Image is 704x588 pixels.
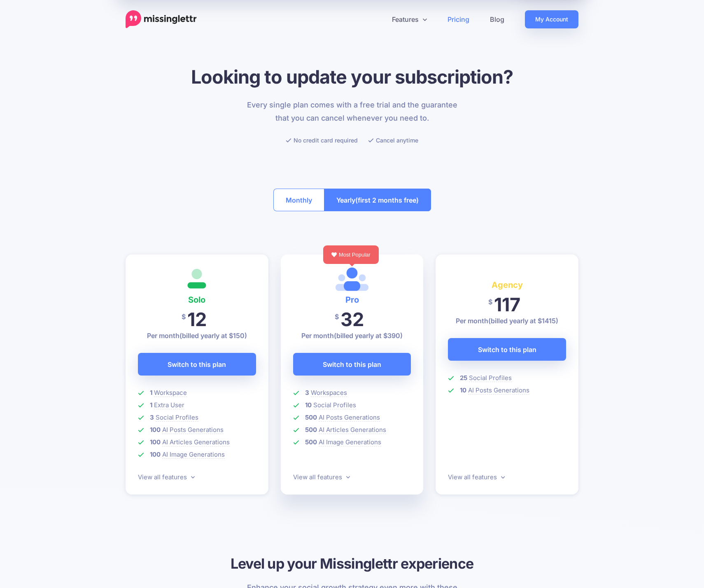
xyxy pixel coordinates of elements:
[138,353,256,376] a: Switch to this plan
[311,389,347,397] span: Workspaces
[319,438,381,446] span: AI Image Generations
[293,353,411,376] a: Switch to this plan
[488,317,558,325] span: (billed yearly at $1415)
[138,293,256,306] h4: Solo
[182,308,186,326] span: $
[448,473,505,481] a: View all features
[293,293,411,306] h4: Pro
[305,426,317,434] b: 500
[478,343,536,356] span: Switch to this plan
[162,438,230,446] span: AI Articles Generations
[187,308,207,331] span: 12
[488,293,492,311] span: $
[525,10,578,28] a: My Account
[448,338,566,361] a: Switch to this plan
[368,135,418,145] li: Cancel anytime
[179,331,247,340] span: (billed yearly at $150)
[154,401,184,409] span: Extra User
[150,450,161,458] b: 100
[286,135,358,145] li: No credit card required
[162,426,224,434] span: AI Posts Generations
[126,10,197,28] a: Home
[334,331,403,340] span: (billed yearly at $390)
[468,386,529,394] span: AI Posts Generations
[340,308,364,331] span: 32
[242,98,462,125] p: Every single plan comes with a free trial and the guarantee that you can cancel whenever you need...
[335,308,339,326] span: $
[382,10,437,28] a: Features
[150,438,161,446] b: 100
[150,389,152,397] b: 1
[494,293,520,316] span: 117
[323,358,381,371] span: Switch to this plan
[138,331,256,341] p: Per month
[448,316,566,326] p: Per month
[469,374,512,382] span: Social Profiles
[168,358,226,371] span: Switch to this plan
[355,194,419,207] span: (first 2 months free)
[448,278,566,292] h4: Agency
[150,413,154,421] b: 3
[460,374,467,382] b: 25
[313,401,356,409] span: Social Profiles
[323,245,379,264] div: Most Popular
[293,331,411,341] p: Per month
[156,413,198,422] span: Social Profiles
[460,386,466,394] b: 10
[162,450,225,459] span: AI Image Generations
[437,10,480,28] a: Pricing
[293,473,350,481] a: View all features
[273,189,324,211] button: Monthly
[305,389,309,397] b: 3
[126,65,578,88] h1: Looking to update your subscription?
[305,413,317,421] b: 500
[150,401,152,409] b: 1
[324,189,431,211] button: Yearly(first 2 months free)
[305,401,312,409] b: 10
[154,389,187,397] span: Workspace
[305,438,317,446] b: 500
[150,426,161,434] b: 100
[319,413,380,422] span: AI Posts Generations
[480,10,515,28] a: Blog
[138,473,195,481] a: View all features
[319,426,386,434] span: AI Articles Generations
[126,554,578,573] h3: Level up your Missinglettr experience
